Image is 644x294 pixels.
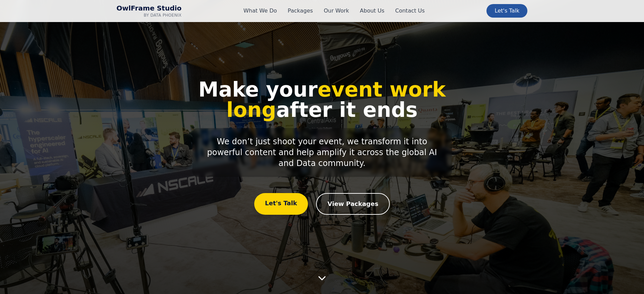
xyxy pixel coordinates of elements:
[182,79,463,120] h1: Make your after it ends
[254,193,308,215] a: Let's Talk
[395,7,425,15] a: Contact Us
[226,78,446,122] span: event work long
[117,4,182,13] span: OwlFrame Studio
[316,193,390,215] a: View Packages
[192,128,452,177] p: We don’t just shoot your event, we transform it into powerful content and help amplify it across ...
[117,13,182,18] span: by Data Phoenix
[486,4,527,18] a: Let's Talk
[182,193,463,215] div: Call to action buttons
[324,7,349,15] a: Our Work
[243,7,277,15] a: What We Do
[360,7,384,15] a: About Us
[288,7,313,15] a: Packages
[117,4,182,18] a: OwlFrame Studio Home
